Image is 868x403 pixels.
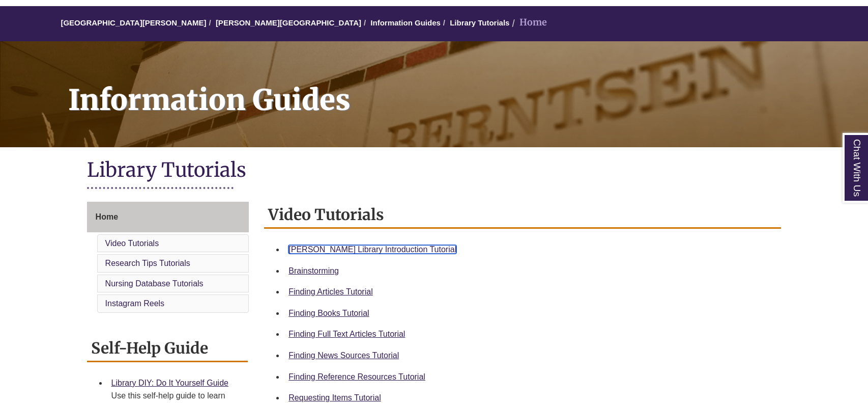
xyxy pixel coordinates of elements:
a: [PERSON_NAME] Library Introduction Tutorial [288,245,456,254]
a: Home [87,202,249,232]
a: Instagram Reels [105,299,165,308]
a: Finding Articles Tutorial [288,287,372,296]
h1: Library Tutorials [87,157,782,184]
a: Brainstorming [288,266,339,275]
h2: Self-Help Guide [87,335,248,362]
a: Video Tutorials [105,239,159,248]
a: Finding Full Text Articles Tutorial [288,330,405,338]
h1: Information Guides [57,41,868,134]
a: Finding News Sources Tutorial [288,351,399,360]
li: Home [509,15,547,30]
a: Nursing Database Tutorials [105,279,204,288]
a: Library Tutorials [450,18,509,27]
a: Finding Books Tutorial [288,309,369,317]
a: Library DIY: Do It Yourself Guide [111,379,228,387]
a: Information Guides [370,18,441,27]
div: Guide Page Menu [87,202,249,315]
h2: Video Tutorials [264,202,781,229]
span: Home [96,212,118,221]
a: Requesting Items Tutorial [288,393,381,402]
a: [GEOGRAPHIC_DATA][PERSON_NAME] [61,18,206,27]
a: [PERSON_NAME][GEOGRAPHIC_DATA] [216,18,361,27]
a: Finding Reference Resources Tutorial [288,372,425,381]
a: Research Tips Tutorials [105,259,190,267]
